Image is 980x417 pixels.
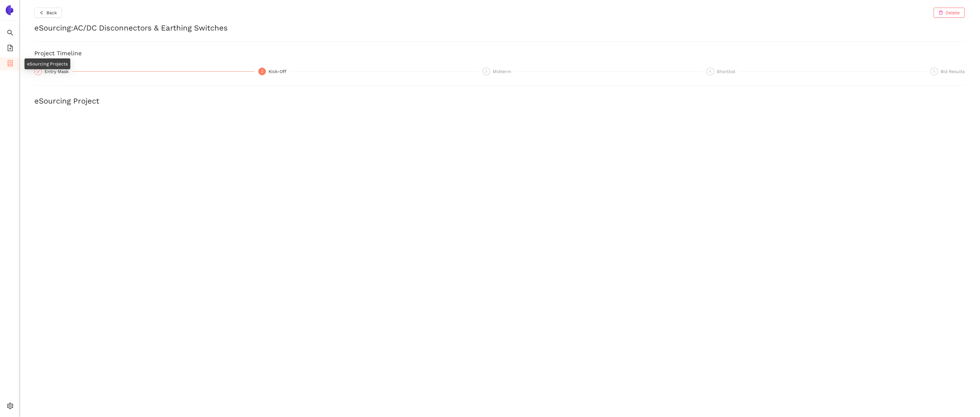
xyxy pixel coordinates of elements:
h3: Project Timeline [34,49,965,57]
button: leftBack [34,8,62,18]
span: Bid Results [941,69,965,74]
span: 2 [261,69,263,74]
span: check [36,70,40,73]
span: setting [7,400,13,413]
div: Midterm [493,68,515,75]
span: Back [46,9,57,16]
div: eSourcing Projects [24,58,70,69]
span: left [39,10,44,16]
span: search [7,27,13,40]
span: 5 [933,69,935,74]
div: Kick-Off [268,68,290,75]
span: Delete [946,9,960,16]
div: Entry Mask [34,68,254,75]
div: Entry Mask [45,68,73,75]
div: 2Kick-Off [258,68,478,75]
span: 4 [709,69,711,74]
h2: eSourcing Project [34,96,965,107]
h2: eSourcing : AC/DC Disconnectors & Earthing Switches [34,23,965,34]
span: 3 [485,69,487,74]
span: file-add [7,43,13,55]
span: delete [939,10,943,16]
div: Shortlist [717,68,739,75]
button: deleteDelete [934,8,965,18]
img: Logo [4,5,15,15]
span: container [7,58,13,71]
